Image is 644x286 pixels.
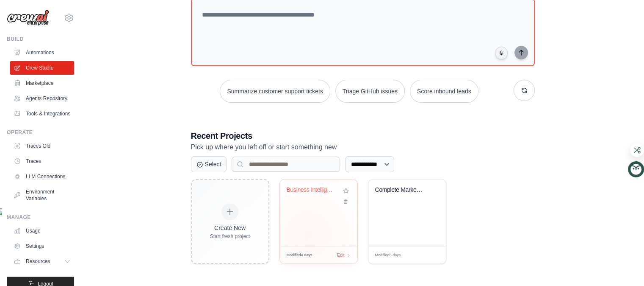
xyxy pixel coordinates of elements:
img: Logo [7,10,49,26]
button: Summarize customer support tickets [220,80,330,103]
h3: Recent Projects [191,130,535,142]
iframe: Chat Widget [602,245,644,286]
span: Edit [426,252,433,258]
a: Automations [10,46,74,59]
span: Modified 5 days [375,252,401,258]
button: Score inbound leads [410,80,478,103]
button: Delete project [341,197,351,206]
a: Traces [10,154,74,168]
div: Complete Marketing Automation: Analysis to Campaign Execution [375,186,426,194]
div: Business Intelligence App Generator [287,186,338,194]
div: Operate [7,129,74,136]
div: Manage [7,214,74,221]
p: Pick up where you left off or start something new [191,142,535,153]
div: Build [7,36,74,42]
button: Click to speak your automation idea [495,47,508,59]
button: Get new suggestions [514,80,535,101]
button: Select [191,156,227,172]
span: Resources [26,258,50,265]
a: LLM Connections [10,170,74,183]
span: Modified 4 days [287,252,312,258]
button: Triage GitHub issues [335,80,405,103]
a: Environment Variables [10,185,74,205]
a: Usage [10,224,74,238]
button: Add to favorites [341,186,351,196]
a: Crew Studio [10,61,74,75]
a: Settings [10,239,74,253]
a: Tools & Integrations [10,107,74,121]
a: Traces Old [10,139,74,153]
a: Agents Repository [10,92,74,105]
div: Start fresh project [210,233,250,240]
a: Marketplace [10,76,74,90]
span: Edit [337,252,344,258]
div: Create New [210,224,250,232]
button: Resources [10,255,74,268]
